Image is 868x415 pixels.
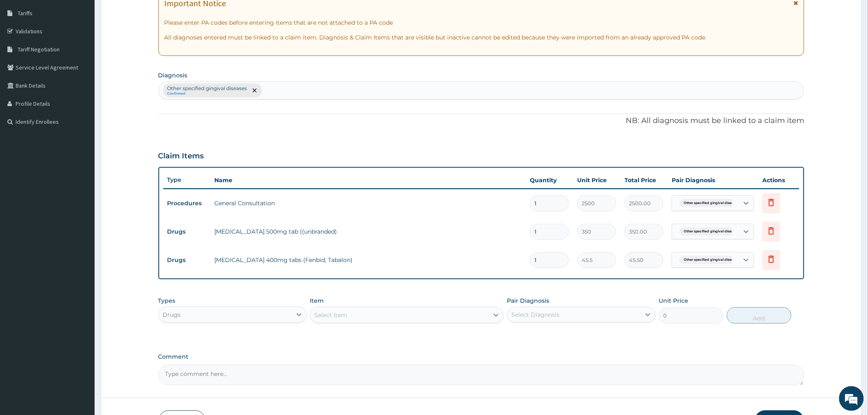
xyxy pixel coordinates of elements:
td: General Consultation [211,195,526,211]
small: Confirmed [167,92,247,96]
textarea: Type your message and hit 'Enter' [4,225,157,253]
label: Diagnosis [158,71,188,79]
p: NB: All diagnosis must be linked to a claim item [158,116,805,126]
span: Other specified gingival disea... [680,227,740,236]
p: Other specified gingival diseases [167,85,247,92]
div: Minimize live chat window [135,4,155,24]
td: [MEDICAL_DATA] 400mg tabs (Fenbid, Tabalon) [211,252,526,268]
button: Add [727,307,791,324]
th: Pair Diagnosis [668,172,758,188]
label: Pair Diagnosis [507,297,550,305]
div: Drugs [163,311,181,319]
span: Tariffs [18,9,32,17]
td: Drugs [163,253,211,268]
th: Quantity [526,172,573,188]
img: d_794563401_company_1708531726252_794563401 [15,41,33,62]
span: Tariff Negotiation [18,46,60,53]
div: Select Item [315,311,348,319]
th: Unit Price [573,172,620,188]
p: Please enter PA codes before entering items that are not attached to a PA code [165,19,798,27]
p: All diagnoses entered must be linked to a claim item. Diagnosis & Claim Items that are visible bu... [165,33,798,42]
h3: Claim Items [158,152,204,161]
label: Unit Price [659,297,689,305]
td: Procedures [163,196,211,211]
td: Drugs [163,224,211,239]
th: Type [163,172,211,188]
label: Comment [158,353,805,360]
th: Total Price [620,172,668,188]
span: remove selection option [251,87,258,94]
div: Select Diagnosis [512,311,560,319]
span: Other specified gingival disea... [680,256,740,264]
span: We're online! [48,104,114,187]
label: Item [310,297,324,305]
th: Name [211,172,526,188]
div: Chat with us now [43,46,138,57]
label: Types [158,297,176,304]
span: Other specified gingival disea... [680,199,740,207]
td: [MEDICAL_DATA] 500mg tab ((unbranded) [211,223,526,240]
th: Actions [758,172,799,188]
